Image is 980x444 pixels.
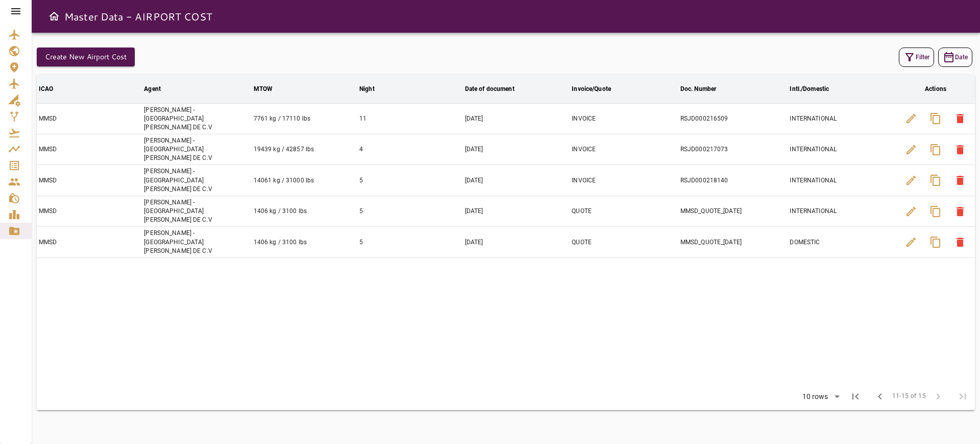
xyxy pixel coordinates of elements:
td: 4 [357,134,462,165]
td: [PERSON_NAME] - [GEOGRAPHIC_DATA][PERSON_NAME] DE C.V [142,196,251,226]
div: ICAO [39,83,54,95]
div: Intl./Domestic [790,83,829,95]
span: Previous Page [868,384,892,409]
span: delete [954,205,966,218]
button: Copy [923,230,948,254]
span: chevron_left [874,390,886,403]
td: [PERSON_NAME] - [GEOGRAPHIC_DATA][PERSON_NAME] DE C.V [142,134,251,165]
td: [PERSON_NAME] - [GEOGRAPHIC_DATA][PERSON_NAME] DE C.V [142,227,251,258]
span: Intl./Domestic [790,83,842,95]
span: first_page [849,390,862,403]
button: Copy [923,168,948,193]
td: MMSD_QUOTE_[DATE] [678,196,788,226]
td: DOMESTIC [788,227,896,258]
td: 5 [357,196,462,226]
td: QUOTE [570,227,678,258]
td: INTERNATIONAL [788,196,896,226]
td: MMSD [37,103,142,134]
td: [DATE] [463,227,570,258]
span: delete [954,236,966,248]
span: Next Page [926,384,950,409]
td: [PERSON_NAME] - [GEOGRAPHIC_DATA][PERSON_NAME] DE C.V [142,103,251,134]
div: Invoice/Quote [572,83,611,95]
span: Last Page [950,384,975,409]
span: delete [954,112,966,125]
div: Doc. Number [680,83,716,95]
td: 7761 kg / 17110 lbs [252,103,357,134]
button: Delete [948,199,972,224]
button: Copy [923,106,948,131]
button: Edit [899,106,923,131]
button: Create New Airport Cost [37,48,135,66]
td: [DATE] [463,134,570,165]
button: Delete [948,230,972,254]
td: RSJD000218140 [678,165,788,196]
button: Filter [899,48,934,67]
td: INTERNATIONAL [788,134,896,165]
button: Open drawer [44,6,64,27]
td: INTERNATIONAL [788,165,896,196]
td: RSJD000217073 [678,134,788,165]
span: MTOW [254,83,286,95]
td: MMSD [37,165,142,196]
button: Edit [899,199,923,224]
td: MMSD [37,196,142,226]
td: [DATE] [463,103,570,134]
span: First Page [843,384,868,409]
td: 14061 kg / 31000 lbs [252,165,357,196]
div: 10 rows [796,389,843,405]
span: Date of document [465,83,528,95]
td: [DATE] [463,165,570,196]
div: Night [359,83,375,95]
td: INVOICE [570,103,678,134]
td: 5 [357,227,462,258]
td: MMSD_QUOTE_[DATE] [678,227,788,258]
span: delete [954,174,966,186]
div: MTOW [254,83,273,95]
td: INVOICE [570,165,678,196]
td: [DATE] [463,196,570,226]
button: Delete [948,168,972,193]
td: RSJD000216509 [678,103,788,134]
h6: Master Data - AIRPORT COST [64,8,212,25]
td: 11 [357,103,462,134]
td: [PERSON_NAME] - [GEOGRAPHIC_DATA][PERSON_NAME] DE C.V [142,165,251,196]
span: Agent [144,83,174,95]
td: INTERNATIONAL [788,103,896,134]
div: Agent [144,83,161,95]
span: 11-15 of 15 [892,391,926,402]
button: Copy [923,199,948,224]
span: Invoice/Quote [572,83,624,95]
td: 1406 kg / 3100 lbs [252,196,357,226]
td: QUOTE [570,196,678,226]
span: Night [359,83,388,95]
td: INVOICE [570,134,678,165]
td: 1406 kg / 3100 lbs [252,227,357,258]
button: Delete [948,137,972,162]
button: Edit [899,230,923,254]
td: 5 [357,165,462,196]
button: Copy [923,137,948,162]
button: Edit [899,137,923,162]
button: Edit [899,168,923,193]
button: Delete [948,106,972,131]
td: 19439 kg / 42857 lbs [252,134,357,165]
span: delete [954,144,966,156]
td: MMSD [37,227,142,258]
button: Date [938,48,972,67]
td: MMSD [37,134,142,165]
div: Date of document [465,83,514,95]
span: Doc. Number [680,83,729,95]
span: ICAO [39,83,67,95]
div: 10 rows [800,392,831,401]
